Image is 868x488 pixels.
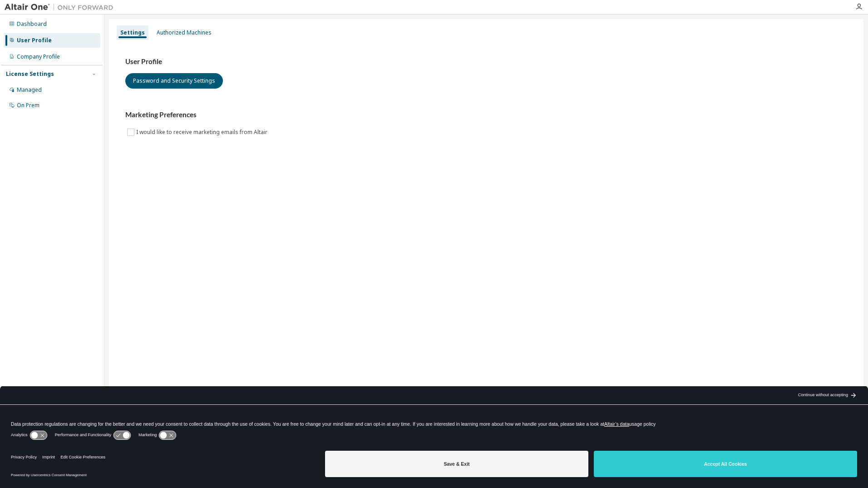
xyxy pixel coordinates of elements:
[6,70,54,78] div: License Settings
[120,29,145,36] div: Settings
[17,53,60,60] div: Company Profile
[17,37,52,44] div: User Profile
[5,3,118,12] img: Altair One
[125,110,847,120] h3: Marketing Preferences
[136,127,269,138] label: I would like to receive marketing emails from Altair
[17,102,39,109] div: On Prem
[17,20,47,28] div: Dashboard
[17,86,42,94] div: Managed
[157,29,212,36] div: Authorized Machines
[125,73,223,89] button: Password and Security Settings
[125,57,847,66] h3: User Profile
